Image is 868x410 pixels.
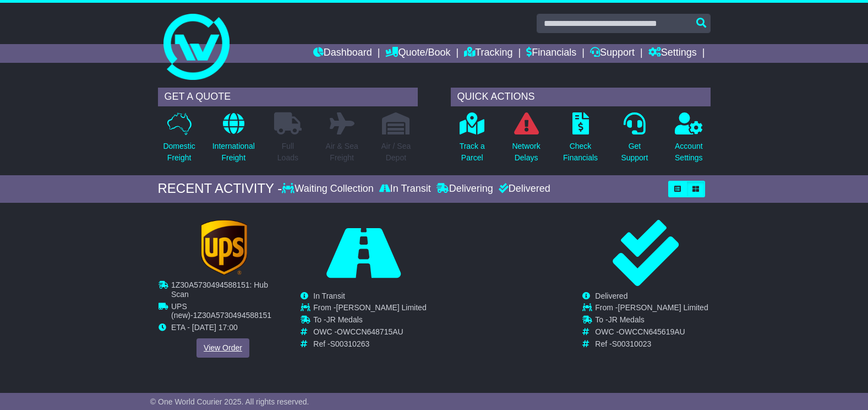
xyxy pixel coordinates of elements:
a: Financials [526,44,576,63]
span: JR Medals [608,315,645,324]
span: JR Medals [326,315,363,324]
span: OWCCN645619AU [619,327,685,336]
span: 1Z30A5730494588151: Hub Scan [171,280,268,299]
a: AccountSettings [674,112,703,170]
span: B59562/B59673 [470,358,525,366]
td: OWC - [453,346,569,358]
p: Check Financials [563,141,598,164]
div: GET A QUOTE [158,88,418,106]
p: Domestic Freight [163,141,195,164]
p: Get Support [621,141,648,164]
td: OWC - [313,327,426,339]
a: Support [590,44,635,63]
a: Settings [648,44,697,63]
span: © One World Courier 2025. All rights reserved. [150,397,309,406]
a: InternationalFreight [212,112,255,170]
a: NetworkDelays [511,112,541,170]
td: To - [595,315,708,327]
a: Dashboard [313,44,372,63]
span: [PERSON_NAME] Limited [618,303,708,312]
a: Tracking [464,44,512,63]
td: OWC - [595,327,708,339]
a: Quote/Book [385,44,450,63]
td: Ref - [313,339,426,349]
div: Waiting Collection [282,183,376,195]
span: Delivered [595,292,627,300]
span: UPS (new) [171,301,190,320]
td: From - [313,303,426,315]
a: View Order [196,338,249,357]
img: GetCarrierServiceLogo [200,220,247,275]
a: GetSupport [620,112,648,170]
td: To - [313,315,426,327]
span: 1Z30A5730494588151 [193,311,271,320]
span: S00310263 [330,339,370,348]
span: [PERSON_NAME] and [PERSON_NAME] Aust Pty Ltd [453,325,560,343]
span: [PERSON_NAME] Limited [336,303,427,312]
div: Delivering [434,183,496,195]
td: To - [453,325,569,346]
p: Full Loads [274,141,302,164]
span: ETA - [DATE] 17:00 [171,323,238,332]
p: Air & Sea Freight [326,141,358,164]
p: Network Delays [512,141,540,164]
p: Air / Sea Depot [381,141,411,164]
a: Track aParcel [459,112,485,170]
a: DomesticFreight [162,112,195,170]
span: S00310023 [612,339,652,348]
span: International Cargo Express BNE [453,303,541,321]
td: From - [595,303,708,315]
td: - [171,301,287,323]
a: CheckFinancials [563,112,598,170]
p: International Freight [212,141,255,164]
div: RECENT ACTIVITY - [158,181,282,197]
div: Delivered [496,183,550,195]
span: Delivered [453,292,485,300]
div: In Transit [376,183,434,195]
p: Track a Parcel [460,141,485,164]
td: Ref - [595,339,708,349]
span: OWCCN648715AU [337,327,403,336]
span: In Transit [313,292,345,300]
td: From - [453,303,569,325]
td: Ref - [453,358,569,367]
div: QUICK ACTIONS [451,88,711,106]
span: OWCAU647790AU [476,346,542,355]
p: Account Settings [675,141,703,164]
